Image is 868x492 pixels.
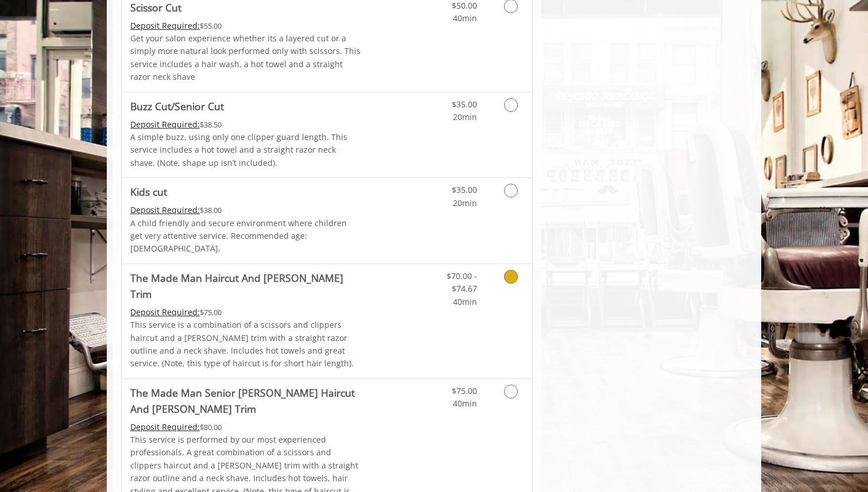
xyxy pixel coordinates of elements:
[453,398,477,409] span: 40min
[453,13,477,24] span: 40min
[130,217,361,255] p: A child friendly and secure environment where children get very attentive service. Recommended ag...
[453,296,477,307] span: 40min
[452,184,477,195] span: $35.00
[453,197,477,208] span: 20min
[453,111,477,122] span: 20min
[130,20,200,31] span: This service needs some Advance to be paid before we block your appointment
[452,385,477,396] span: $75.00
[452,99,477,110] span: $35.00
[130,20,361,32] div: $55.00
[130,98,224,114] b: Buzz Cut/Senior Cut
[130,131,361,169] p: A simple buzz, using only one clipper guard length. This service includes a hot towel and a strai...
[130,270,361,302] b: The Made Man Haircut And [PERSON_NAME] Trim
[130,32,361,84] p: Get your salon experience whether its a layered cut or a simply more natural look performed only ...
[447,270,477,294] span: $70.00 - $74.67
[130,385,361,417] b: The Made Man Senior [PERSON_NAME] Haircut And [PERSON_NAME] Trim
[130,118,361,131] div: $38.50
[130,204,200,215] span: This service needs some Advance to be paid before we block your appointment
[130,306,361,319] div: $75.00
[130,119,200,130] span: This service needs some Advance to be paid before we block your appointment
[130,184,167,200] b: Kids cut
[130,204,361,216] div: $38.00
[130,307,200,317] span: This service needs some Advance to be paid before we block your appointment
[130,421,361,433] div: $80.00
[130,319,361,370] p: This service is a combination of a scissors and clippers haircut and a [PERSON_NAME] trim with a ...
[130,421,200,432] span: This service needs some Advance to be paid before we block your appointment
